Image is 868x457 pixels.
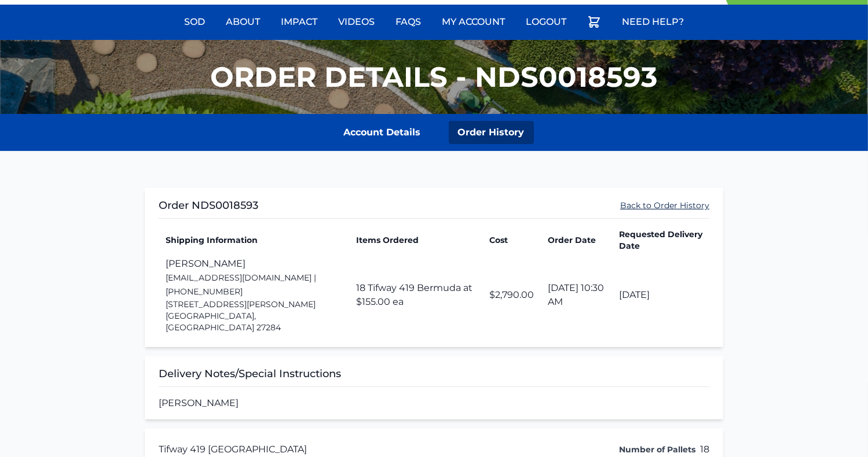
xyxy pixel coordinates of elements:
[159,252,349,338] td: [PERSON_NAME]
[159,228,349,252] th: Shipping Information
[612,228,709,252] th: Requested Delivery Date
[166,298,342,333] address: [STREET_ADDRESS][PERSON_NAME] [GEOGRAPHIC_DATA], [GEOGRAPHIC_DATA] 27284
[389,8,428,36] a: FAQs
[159,443,307,456] span: Tifway 419 [GEOGRAPHIC_DATA]
[274,8,324,36] a: Impact
[331,8,382,36] a: Videos
[166,272,316,297] span: [EMAIL_ADDRESS][DOMAIN_NAME] | [PHONE_NUMBER]
[541,252,612,338] td: [DATE] 10:30 AM
[435,8,512,36] a: My Account
[615,8,691,36] a: Need Help?
[159,366,709,387] h3: Delivery Notes/Special Instructions
[482,228,541,252] th: Cost
[219,8,267,36] a: About
[541,228,612,252] th: Order Date
[519,8,573,36] a: Logout
[482,252,541,338] td: $2,790.00
[619,444,695,455] label: Number of Pallets
[700,443,709,456] span: 18
[349,228,482,252] th: Items Ordered
[356,281,475,309] li: 18 Tifway 419 Bermuda at $155.00 ea
[612,252,709,338] td: [DATE]
[145,356,723,419] div: [PERSON_NAME]
[211,63,658,91] h1: Order Details - NDS0018593
[449,121,534,144] a: Order History
[620,200,709,211] a: Back to Order History
[335,121,430,144] a: Account Details
[177,8,212,36] a: Sod
[159,197,258,213] h1: Order NDS0018593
